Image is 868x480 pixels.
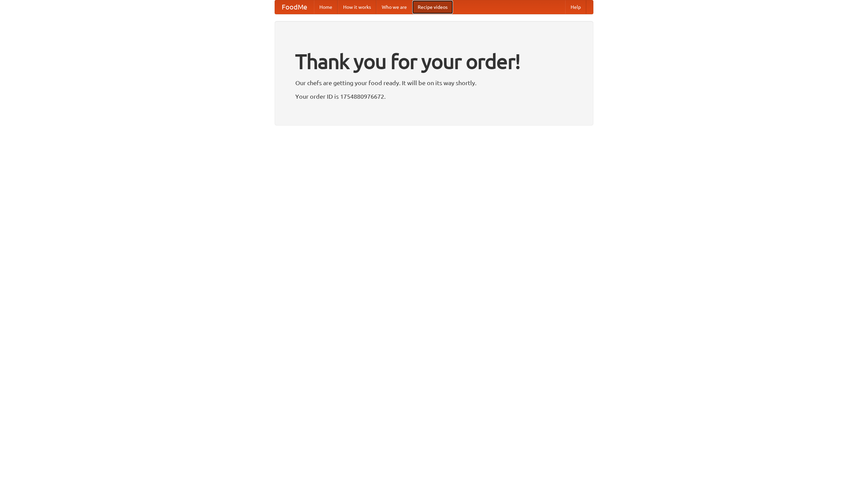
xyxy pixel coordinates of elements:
a: Recipe videos [412,0,453,14]
a: Home [314,0,338,14]
p: Our chefs are getting your food ready. It will be on its way shortly. [295,78,573,88]
a: Who we are [376,0,412,14]
a: Help [565,0,586,14]
a: How it works [338,0,376,14]
a: FoodMe [275,0,314,14]
h1: Thank you for your order! [295,45,573,78]
p: Your order ID is 1754880976672. [295,91,573,101]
